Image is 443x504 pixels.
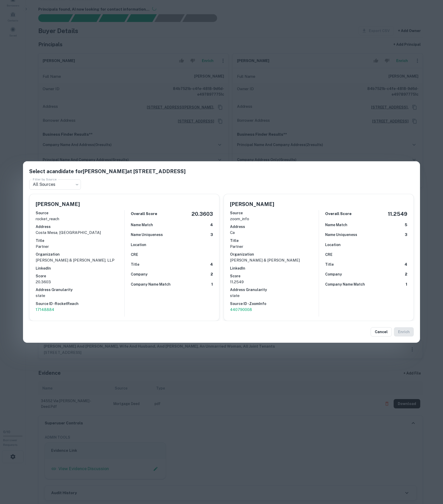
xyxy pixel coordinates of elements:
[325,232,357,238] h6: Name Uniqueness
[404,262,407,268] h6: 4
[29,167,414,175] h5: Select a candidate for [PERSON_NAME] at [STREET_ADDRESS]
[325,242,341,248] h6: Location
[230,257,319,263] p: [PERSON_NAME] & [PERSON_NAME]
[36,210,124,216] h6: Source
[325,211,352,217] h6: Overall Score
[325,271,342,277] h6: Company
[230,307,319,313] a: 440790008
[230,279,319,285] p: 11.2549
[131,232,163,238] h6: Name Uniqueness
[230,224,319,230] h6: Address
[405,222,407,228] h6: 5
[417,463,443,487] iframe: Chat Widget
[131,252,138,257] h6: CRE
[325,281,365,287] h6: Company Name Match
[36,238,124,243] h6: Title
[36,200,80,208] h5: [PERSON_NAME]
[230,230,319,236] p: ca
[192,210,213,218] h5: 20.3603
[36,265,124,271] h6: LinkedIn
[36,257,124,263] p: [PERSON_NAME] & [PERSON_NAME], LLP
[29,179,81,190] div: All Sources
[131,211,157,217] h6: Overall Score
[210,232,213,238] h6: 3
[211,281,213,287] h6: 1
[230,238,319,243] h6: Title
[230,216,319,222] p: zoom_info
[325,252,332,257] h6: CRE
[36,279,124,285] p: 20.3603
[371,327,392,337] button: Cancel
[211,271,213,277] h6: 2
[230,293,319,299] p: state
[33,177,57,181] label: Filter by Source
[230,243,319,250] p: Partner
[230,210,319,216] h6: Source
[131,281,171,287] h6: Company Name Match
[210,262,213,268] h6: 4
[325,262,334,267] h6: Title
[230,273,319,279] h6: Score
[36,301,124,307] h6: Source ID - RocketReach
[405,232,407,238] h6: 3
[230,301,319,307] h6: Source ID - ZoomInfo
[131,271,148,277] h6: Company
[131,262,139,267] h6: Title
[36,273,124,279] h6: Score
[36,293,124,299] p: state
[405,271,407,277] h6: 2
[131,242,146,248] h6: Location
[230,200,274,208] h5: [PERSON_NAME]
[406,281,407,287] h6: 1
[36,216,124,222] p: rocket_reach
[210,222,213,228] h6: 4
[36,287,124,293] h6: Address Granularity
[230,265,319,271] h6: LinkedIn
[36,224,124,230] h6: Address
[36,307,124,313] a: 17148884
[230,287,319,293] h6: Address Granularity
[36,230,124,236] p: costa mesa, [GEOGRAPHIC_DATA]
[36,243,124,250] p: Partner
[230,251,319,257] h6: Organization
[325,222,347,228] h6: Name Match
[388,210,407,218] h5: 11.2549
[36,251,124,257] h6: Organization
[131,222,153,228] h6: Name Match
